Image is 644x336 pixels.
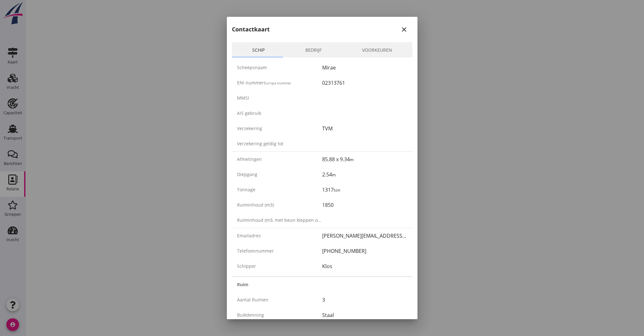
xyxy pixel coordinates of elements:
div: 1317 [322,186,407,194]
div: TVM [322,125,407,132]
div: Klos [322,262,407,270]
h2: Contactkaart [232,25,270,34]
small: m [350,157,354,162]
div: Telefoonnummer [237,247,322,254]
div: Afmetingen [237,156,322,162]
div: Tonnage [237,186,322,193]
div: Verzekering geldig tot [237,140,322,147]
div: Ruiminhoud (m3, met beun kleppen open) [237,217,322,223]
div: AIS gebruik [237,110,322,116]
div: 02313761 [322,79,407,87]
span: Buikdenning [237,312,264,318]
div: MMSI [237,95,322,101]
strong: Ruim [237,281,248,288]
a: Bedrijf [285,42,342,57]
div: Emailadres [237,232,322,239]
div: Scheepsnaam [237,64,322,71]
div: Staal [322,311,407,319]
div: ENI nummer [237,79,322,86]
div: Ruiminhoud (m3) [237,201,322,208]
div: [PHONE_NUMBER] [322,247,407,255]
a: Voorkeuren [342,42,412,57]
i: close [400,26,408,33]
div: 2.54 [322,171,407,178]
div: 85.88 x 9.34 [322,155,407,163]
div: 1850 [322,201,407,209]
small: m [332,172,336,178]
span: Aantal ruimen [237,297,268,303]
a: Schip [232,42,285,57]
small: Europa nummer [264,81,291,85]
div: Mirae [322,64,407,71]
div: [PERSON_NAME][EMAIL_ADDRESS][DOMAIN_NAME] [322,232,407,240]
div: Schipper [237,263,322,269]
small: ton [334,187,340,193]
div: Diepgang [237,171,322,178]
div: Verzekering [237,125,322,132]
div: 3 [322,296,407,304]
